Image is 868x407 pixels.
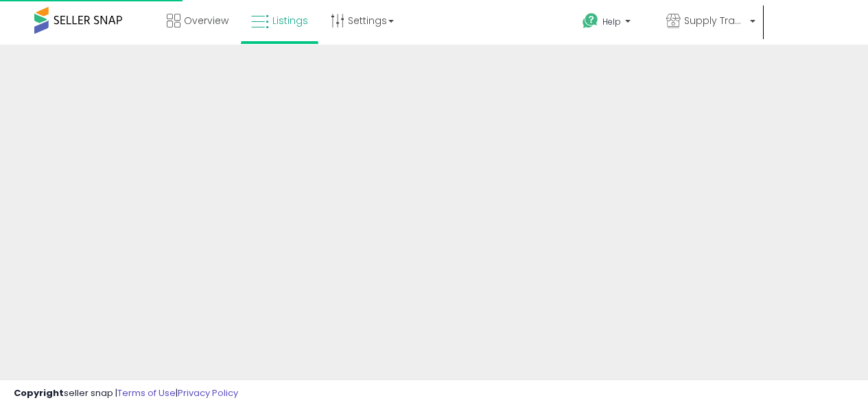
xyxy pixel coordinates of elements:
span: Listings [272,14,308,27]
a: Help [572,2,654,45]
strong: Copyright [14,386,64,399]
i: Get Help [582,12,599,30]
a: Terms of Use [117,386,176,399]
span: Supply Trade LLC [684,14,746,27]
span: Help [602,16,621,27]
a: Privacy Policy [178,386,238,399]
div: seller snap | | [14,387,238,400]
span: Overview [184,14,228,27]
